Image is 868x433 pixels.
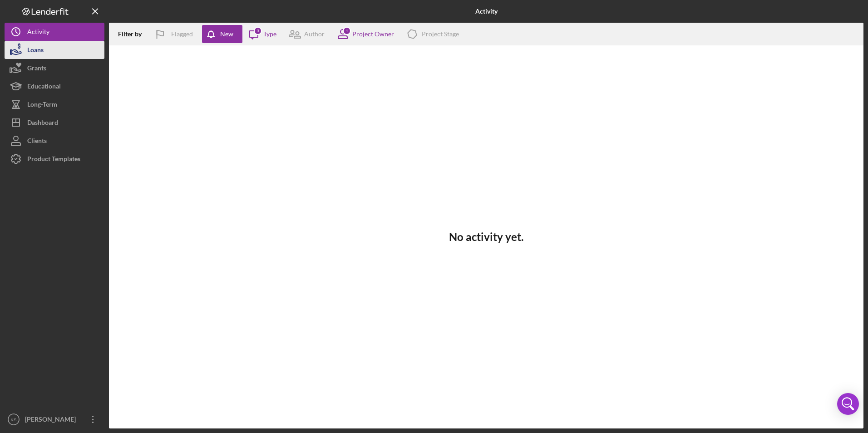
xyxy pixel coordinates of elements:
[27,41,44,61] div: Loans
[5,23,104,41] button: Activity
[449,231,523,243] h3: No activity yet.
[475,8,498,15] b: Activity
[5,410,104,428] button: KS[PERSON_NAME]
[422,30,459,38] div: Project Stage
[27,95,57,116] div: Long-Term
[202,25,242,43] button: New
[220,25,233,43] div: New
[304,30,325,38] div: Author
[5,150,104,168] button: Product Templates
[5,41,104,59] button: Loans
[352,30,394,38] div: Project Owner
[27,113,58,134] div: Dashboard
[171,25,193,43] div: Flagged
[5,132,104,150] button: Clients
[27,132,47,152] div: Clients
[27,77,61,98] div: Educational
[837,393,859,415] div: Open Intercom Messenger
[23,410,82,431] div: [PERSON_NAME]
[11,417,17,422] text: KS
[343,27,351,35] div: 1
[118,30,148,38] div: Filter by
[5,95,104,113] button: Long-Term
[27,150,80,170] div: Product Templates
[254,27,262,35] div: 3
[27,23,49,43] div: Activity
[263,30,276,38] div: Type
[148,25,202,43] button: Flagged
[5,59,104,77] button: Grants
[5,113,104,132] button: Dashboard
[5,77,104,95] button: Educational
[27,59,46,79] div: Grants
